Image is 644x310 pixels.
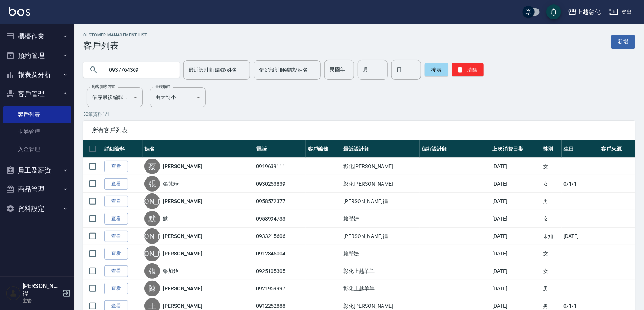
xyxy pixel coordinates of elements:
[254,158,306,175] td: 0919639111
[541,228,562,245] td: 未知
[3,27,71,46] button: 櫃檯作業
[541,140,562,158] th: 性別
[611,35,635,49] a: 新增
[87,87,143,107] div: 依序最後編輯時間
[490,280,541,297] td: [DATE]
[3,199,71,218] button: 資料設定
[92,127,626,134] span: 所有客戶列表
[254,175,306,193] td: 0930253839
[3,106,71,123] a: 客戶列表
[104,283,128,294] a: 查看
[104,161,128,172] a: 查看
[92,84,115,89] label: 顧客排序方式
[254,245,306,262] td: 0912345004
[490,262,541,280] td: [DATE]
[490,158,541,175] td: [DATE]
[3,84,71,104] button: 客戶管理
[3,65,71,84] button: 報表及分析
[23,297,61,304] p: 主管
[163,163,202,170] a: [PERSON_NAME]
[104,196,128,207] a: 查看
[155,84,171,89] label: 呈現順序
[254,193,306,210] td: 0958572377
[144,281,160,296] div: 陳
[144,193,160,209] div: [PERSON_NAME]
[3,141,71,158] a: 入金管理
[565,4,604,20] button: 上越彰化
[341,158,420,175] td: 彰化[PERSON_NAME]
[144,228,160,244] div: [PERSON_NAME]
[341,262,420,280] td: 彰化上越羊羊
[599,140,635,158] th: 客戶來源
[3,161,71,180] button: 員工及薪資
[490,193,541,210] td: [DATE]
[254,228,306,245] td: 0933215606
[254,210,306,228] td: 0958994733
[254,262,306,280] td: 0925105305
[23,283,61,297] h5: [PERSON_NAME]徨
[341,245,420,262] td: 賴瑩婕
[102,140,143,158] th: 詳細資料
[254,280,306,297] td: 0921959997
[607,5,635,19] button: 登出
[104,213,128,225] a: 查看
[425,63,448,76] button: 搜尋
[104,60,174,80] input: 搜尋關鍵字
[83,40,147,51] h3: 客戶列表
[144,263,160,279] div: 張
[3,180,71,199] button: 商品管理
[490,228,541,245] td: [DATE]
[104,231,128,242] a: 查看
[163,180,179,187] a: 張苡竫
[104,248,128,260] a: 查看
[6,286,21,301] img: Person
[341,175,420,193] td: 彰化[PERSON_NAME]
[420,140,490,158] th: 偏好設計師
[562,140,599,158] th: 生日
[490,210,541,228] td: [DATE]
[490,140,541,158] th: 上次消費日期
[341,193,420,210] td: [PERSON_NAME]徨
[490,245,541,262] td: [DATE]
[144,246,160,261] div: [PERSON_NAME]
[541,193,562,210] td: 男
[163,198,202,205] a: [PERSON_NAME]
[144,211,160,226] div: 默
[3,123,71,140] a: 卡券管理
[562,175,599,193] td: 0/1/1
[541,245,562,262] td: 女
[143,140,254,158] th: 姓名
[144,159,160,174] div: 蔡
[254,140,306,158] th: 電話
[3,46,71,65] button: 預約管理
[341,228,420,245] td: [PERSON_NAME]徨
[490,175,541,193] td: [DATE]
[577,7,601,17] div: 上越彰化
[562,228,599,245] td: [DATE]
[163,285,202,292] a: [PERSON_NAME]
[163,215,168,222] a: 默
[144,176,160,192] div: 張
[83,111,635,118] p: 50 筆資料, 1 / 1
[163,267,179,275] a: 張加鈴
[163,302,202,310] a: [PERSON_NAME]
[541,280,562,297] td: 男
[150,87,206,107] div: 由大到小
[341,140,420,158] th: 最近設計師
[341,280,420,297] td: 彰化上越羊羊
[541,210,562,228] td: 女
[541,158,562,175] td: 女
[104,265,128,277] a: 查看
[546,4,561,19] button: save
[163,250,202,257] a: [PERSON_NAME]
[341,210,420,228] td: 賴瑩婕
[104,178,128,190] a: 查看
[163,232,202,240] a: [PERSON_NAME]
[306,140,341,158] th: 客戶編號
[541,262,562,280] td: 女
[83,33,147,37] h2: Customer Management List
[9,7,30,16] img: Logo
[541,175,562,193] td: 女
[452,63,484,76] button: 清除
